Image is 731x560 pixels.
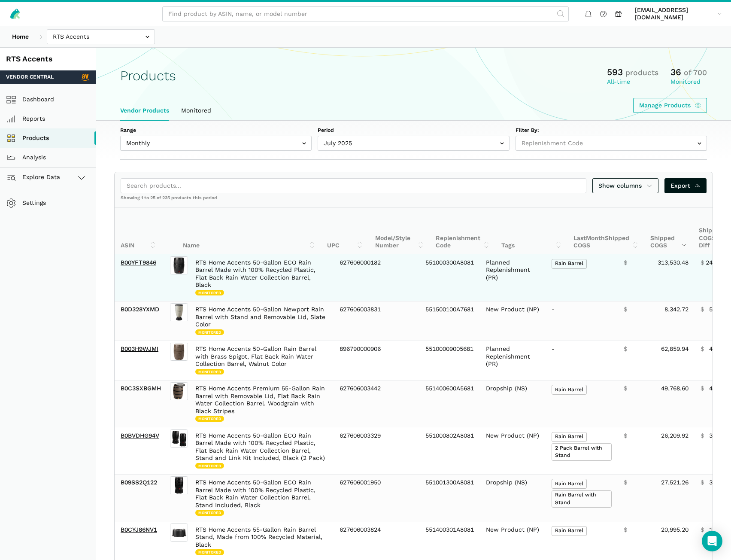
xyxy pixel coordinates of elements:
th: Model/Style Number: activate to sort column ascending [369,207,430,254]
span: 27,521.26 [661,479,689,487]
td: Dropship (NS) [480,474,546,521]
img: RTS Home Accents 50-Gallon ECO Rain Barrel Made with 100% Recycled Plastic, Flat Back Rain Water ... [170,476,188,494]
span: 49,768.60 [661,385,689,393]
span: 62,859.94 [661,345,689,353]
td: 627606001950 [334,474,419,521]
span: $ [701,526,704,534]
img: RTS Home Accents 50-Gallon ECO Rain Barrel Made with 100% Recycled Plastic, Flat Back Rain Water ... [170,429,188,447]
span: $ [624,306,627,313]
span: $ [701,259,704,267]
span: $ [701,345,704,353]
th: Tags: activate to sort column ascending [495,207,567,254]
th: Name: activate to sort column ascending [177,207,321,254]
span: Rain Barrel [552,432,587,442]
img: RTS Home Accents 50-Gallon Newport Rain Barrel with Stand and Removable Lid, Slate Color [170,303,188,321]
span: $ [624,259,627,267]
span: products [625,68,658,77]
input: July 2025 [318,136,509,151]
span: [EMAIL_ADDRESS][DOMAIN_NAME] [635,6,714,21]
span: 26,209.92 [661,432,689,440]
span: 593 [607,67,623,77]
span: Monitored [195,416,224,422]
th: Last Shipped COGS: activate to sort column ascending [567,207,644,254]
label: Period [318,127,509,134]
span: Monitored [195,369,224,375]
td: RTS Home Accents 50-Gallon ECO Rain Barrel Made with 100% Recycled Plastic, Flat Back Rain Water ... [189,254,334,301]
input: Search products... [121,178,586,193]
span: Monitored [195,549,224,555]
th: Replenishment Code: activate to sort column ascending [430,207,495,254]
a: B003H9WJMI [121,345,158,352]
span: Monitored [195,510,224,516]
td: RTS Home Accents 50-Gallon ECO Rain Barrel Made with 100% Recycled Plastic, Flat Back Rain Water ... [189,474,334,521]
td: 551000300A8081 [419,254,480,301]
div: RTS Accents [6,54,90,64]
span: Monitored [195,329,224,335]
span: Monitored [195,290,224,296]
div: Showing 1 to 25 of 235 products this period [115,195,713,207]
td: Planned Replenishment (PR) [480,254,546,301]
span: $ [701,479,704,487]
span: 313,530.48 [658,259,689,267]
img: RTS Home Accents 50-Gallon Rain Barrel with Brass Spigot, Flat Back Rain Water Collection Barrel,... [170,343,188,361]
td: RTS Home Accents Premium 55-Gallon Rain Barrel with Removable Lid, Flat Back Rain Water Collectio... [189,380,334,427]
div: All-time [607,78,658,86]
a: [EMAIL_ADDRESS][DOMAIN_NAME] [632,5,725,23]
span: $ [624,432,627,440]
span: $ [624,479,627,487]
td: 551001300A8081 [419,474,480,521]
a: Home [6,29,35,44]
td: - [546,341,618,380]
input: Find product by ASIN, name, or model number [162,6,569,21]
span: $ [624,526,627,534]
img: RTS Home Accents Premium 55-Gallon Rain Barrel with Removable Lid, Flat Back Rain Water Collectio... [170,382,188,400]
td: 551400600A5681 [419,380,480,427]
a: B09SS2Q122 [121,479,157,486]
img: RTS Home Accents 55-Gallon Rain Barrel Stand, Made from 100% Recycled Material, Black [170,523,188,542]
span: Export [670,181,701,190]
label: Filter By: [516,127,707,134]
span: Explore Data [9,172,60,183]
a: B0D328YXMD [121,306,159,313]
a: Vendor Products [114,101,175,121]
td: 627606003831 [334,301,419,341]
td: New Product (NP) [480,427,546,475]
span: $ [624,345,627,353]
td: RTS Home Accents 50-Gallon ECO Rain Barrel Made with 100% Recycled Plastic, Flat Back Rain Water ... [189,427,334,475]
span: 20,995.20 [661,526,689,534]
td: 55100009005681 [419,341,480,380]
th: Shipped COGS: activate to sort column ascending [644,207,693,254]
span: $ [701,385,704,393]
a: Monitored [175,101,217,121]
span: Month [586,234,605,241]
td: - [546,301,618,341]
a: B0CYJ86NV1 [121,526,157,533]
th: ASIN: activate to sort column ascending [115,207,162,254]
img: RTS Home Accents 50-Gallon ECO Rain Barrel Made with 100% Recycled Plastic, Flat Back Rain Water ... [170,256,188,274]
span: Rain Barrel [552,479,587,489]
td: 627606000182 [334,254,419,301]
span: Rain Barrel [552,259,587,269]
th: UPC: activate to sort column ascending [321,207,369,254]
span: of 700 [684,68,707,77]
span: Show columns [598,181,652,190]
td: 627606003329 [334,427,419,475]
td: New Product (NP) [480,301,546,341]
span: 2 Pack Barrel with Stand [552,443,612,461]
input: RTS Accents [47,29,155,44]
span: $ [624,385,627,393]
span: 8,342.72 [664,306,689,313]
span: $ [701,306,704,313]
td: 551000802A8081 [419,427,480,475]
td: Dropship (NS) [480,380,546,427]
input: Monthly [120,136,312,151]
a: B0BVDHG94V [121,432,159,439]
td: RTS Home Accents 50-Gallon Newport Rain Barrel with Stand and Removable Lid, Slate Color [189,301,334,341]
span: $ [701,432,704,440]
span: Rain Barrel [552,526,587,536]
a: B0C3SXBGMH [121,385,161,392]
a: Show columns [592,178,658,193]
td: 896790000906 [334,341,419,380]
div: Monitored [670,78,707,86]
a: Export [664,178,707,193]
